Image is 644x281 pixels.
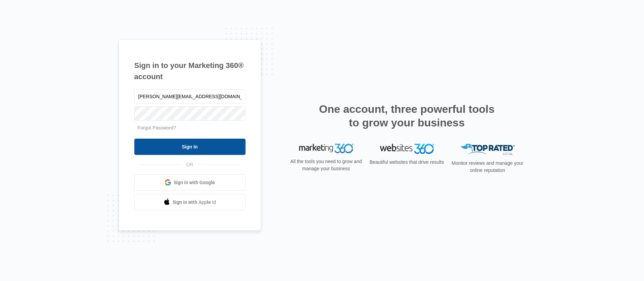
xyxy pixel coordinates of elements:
img: Websites 360 [380,144,434,154]
input: Sign In [134,139,246,155]
span: Sign in with Google [174,179,215,186]
a: Sign in with Google [134,174,246,191]
a: Sign in with Apple Id [134,194,246,210]
input: Email [134,89,246,104]
h1: Sign in to your Marketing 360® account [134,60,246,82]
h2: One account, three powerful tools to grow your business [317,102,497,129]
span: OR [181,161,198,168]
p: Beautiful websites that drive results [369,159,445,166]
img: Marketing 360 [299,144,353,153]
a: Forgot Password? [138,125,176,130]
p: Monitor reviews and manage your online reputation [450,160,526,174]
p: All the tools you need to grow and manage your business [288,158,364,172]
span: Sign in with Apple Id [173,199,216,206]
img: Top Rated Local [461,144,515,155]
